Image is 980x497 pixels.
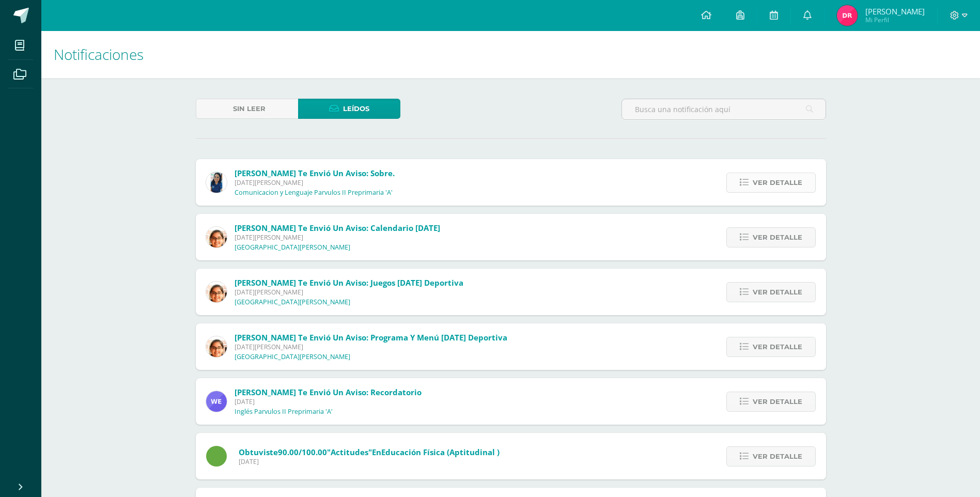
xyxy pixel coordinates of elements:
a: Sin leer [196,99,298,119]
p: [GEOGRAPHIC_DATA][PERSON_NAME] [235,243,350,252]
span: Ver detalle [753,173,802,192]
span: [PERSON_NAME] [865,6,925,17]
p: [GEOGRAPHIC_DATA][PERSON_NAME] [235,298,350,306]
span: [DATE] [235,397,422,406]
span: [DATE][PERSON_NAME] [235,343,507,351]
span: [PERSON_NAME] te envió un aviso: Calendario [DATE] [235,223,440,233]
span: Mi Perfil [865,15,925,24]
span: Ver detalle [753,447,802,466]
span: Educación física (aptitudinal ) [381,447,500,457]
img: b3da1a496d90df0421b88717e3e3b16f.png [837,5,858,26]
span: Sin leer [233,99,266,118]
span: [PERSON_NAME] te envió un aviso: Juegos [DATE] Deportiva [235,277,463,288]
span: [PERSON_NAME] te envió un aviso: Sobre. [235,168,395,178]
span: Ver detalle [753,392,802,411]
input: Busca una notificación aquí [622,99,826,119]
span: Leídos [343,99,369,118]
span: "Actitudes" [327,447,372,457]
span: [PERSON_NAME] te envió un aviso: Programa y Menú [DATE] Deportiva [235,332,507,343]
span: [DATE] [239,457,500,466]
a: Leídos [298,99,400,119]
p: [GEOGRAPHIC_DATA][PERSON_NAME] [235,353,350,361]
img: fc85df90bfeed59e7900768220bd73e5.png [206,227,227,247]
span: 90.00/100.00 [278,447,327,457]
img: fc85df90bfeed59e7900768220bd73e5.png [206,336,227,357]
img: 86ee206e3a9667fb98d74310ffea825f.png [206,172,227,193]
span: [DATE][PERSON_NAME] [235,288,463,297]
p: Inglés Parvulos II Preprimaria 'A' [235,408,333,416]
img: fc85df90bfeed59e7900768220bd73e5.png [206,282,227,302]
span: [PERSON_NAME] te envió un aviso: Recordatorio [235,387,422,397]
span: [DATE][PERSON_NAME] [235,233,440,242]
span: Ver detalle [753,337,802,356]
span: [DATE][PERSON_NAME] [235,178,395,187]
span: Notificaciones [54,44,144,64]
p: Comunicacion y Lenguaje Parvulos II Preprimaria 'A' [235,189,393,197]
span: Ver detalle [753,283,802,302]
span: Obtuviste en [239,447,500,457]
img: 6931b7ab2bd09ec58e8ad80133de6072.png [206,391,227,412]
span: Ver detalle [753,228,802,247]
